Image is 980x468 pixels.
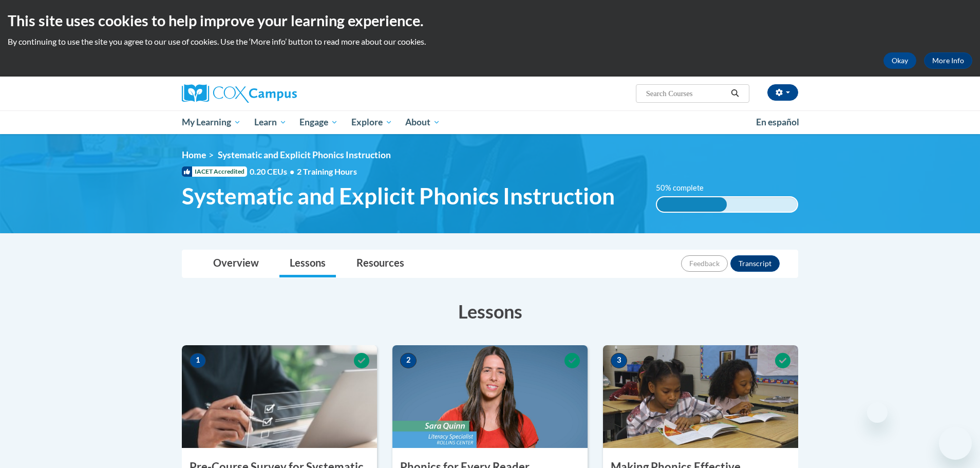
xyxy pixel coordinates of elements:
[182,149,206,160] a: Home
[218,149,391,160] span: Systematic and Explicit Phonics Instruction
[279,250,336,277] a: Lessons
[182,84,377,103] a: Cox Campus
[883,52,916,69] button: Okay
[767,84,798,101] button: Account Settings
[190,353,206,368] span: 1
[8,10,972,31] h2: This site uses cookies to help improve your learning experience.
[392,345,588,448] img: Course Image
[730,255,780,272] button: Transcript
[182,345,377,448] img: Course Image
[254,116,287,128] span: Learn
[351,116,392,128] span: Explore
[182,182,615,210] span: Systematic and Explicit Phonics Instruction
[756,117,799,127] span: En español
[400,353,417,368] span: 2
[182,298,798,324] h3: Lessons
[8,36,972,47] p: By continuing to use the site you agree to our use of cookies. Use the ‘More info’ button to read...
[182,84,297,103] img: Cox Campus
[203,250,269,277] a: Overview
[603,345,798,448] img: Course Image
[656,182,715,194] label: 50% complete
[939,427,972,460] iframe: Button to launch messaging window
[297,166,357,176] span: 2 Training Hours
[405,116,440,128] span: About
[182,116,241,128] span: My Learning
[290,166,294,176] span: •
[749,111,806,133] a: En español
[924,52,972,69] a: More Info
[299,116,338,128] span: Engage
[681,255,728,272] button: Feedback
[166,110,814,134] div: Main menu
[175,110,248,134] a: My Learning
[248,110,293,134] a: Learn
[399,110,447,134] a: About
[345,110,399,134] a: Explore
[867,402,888,423] iframe: Close message
[250,166,297,177] span: 0.20 CEUs
[645,87,727,100] input: Search Courses
[346,250,414,277] a: Resources
[727,87,743,100] button: Search
[611,353,627,368] span: 3
[657,197,727,212] div: 50% complete
[182,166,247,177] span: IACET Accredited
[293,110,345,134] a: Engage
